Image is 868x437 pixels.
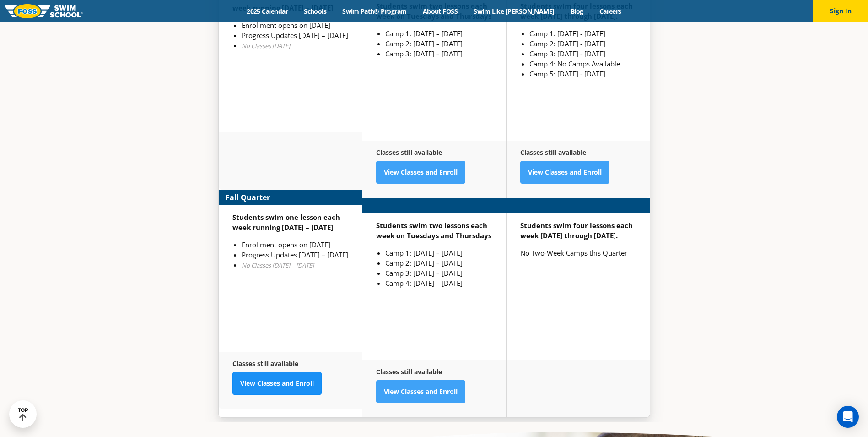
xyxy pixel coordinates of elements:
strong: Classes still available [376,367,442,376]
div: Open Intercom Messenger [837,406,859,428]
li: Camp 4: [DATE] – [DATE] [385,278,492,288]
li: Camp 2: [DATE] – [DATE] [385,38,492,49]
div: TOP [18,407,28,421]
a: 2025 Calendar [239,7,296,16]
strong: Fall Quarter [226,192,270,203]
a: Swim Path® Program [334,7,415,16]
strong: Students swim one lesson each week running [DATE] – [DATE] [232,213,340,232]
li: Camp 1: [DATE] – [DATE] [385,248,492,258]
li: Enrollment opens on [DATE] [242,240,348,250]
strong: Classes still available [376,148,442,157]
li: Camp 2: [DATE] – [DATE] [385,258,492,268]
a: Schools [296,7,334,16]
li: Camp 2: [DATE] - [DATE] [529,38,636,49]
em: No Classes [DATE] – [DATE] [242,261,314,269]
a: View Classes and Enroll [376,161,465,184]
li: Camp 3: [DATE] - [DATE] [529,49,636,59]
li: Camp 1: [DATE] – [DATE] [385,28,492,38]
a: View Classes and Enroll [520,161,609,184]
a: About FOSS [415,7,466,16]
li: Camp 3: [DATE] – [DATE] [385,268,492,278]
li: Camp 1: [DATE] - [DATE] [529,28,636,38]
a: Swim Like [PERSON_NAME] [466,7,563,16]
a: Blog [562,7,591,16]
p: No Two-Week Camps this Quarter [520,248,636,258]
a: Careers [591,7,629,16]
strong: Students swim four lessons each week [DATE] through [DATE]. [520,221,633,240]
strong: Classes still available [232,359,298,368]
a: View Classes and Enroll [232,372,322,395]
li: Camp 3: [DATE] – [DATE] [385,49,492,59]
img: FOSS Swim School Logo [5,4,83,18]
em: No Classes [DATE] [242,42,290,50]
li: Progress Updates [DATE] – [DATE] [242,30,348,40]
li: Enrollment opens on [DATE] [242,20,348,30]
strong: Students swim two lessons each week on Tuesdays and Thursdays [376,221,491,240]
li: Progress Updates [DATE] – [DATE] [242,250,348,260]
strong: Classes still available [520,148,586,157]
li: Camp 5: [DATE] - [DATE] [529,69,636,79]
a: View Classes and Enroll [376,380,465,403]
li: Camp 4: No Camps Available [529,59,636,69]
